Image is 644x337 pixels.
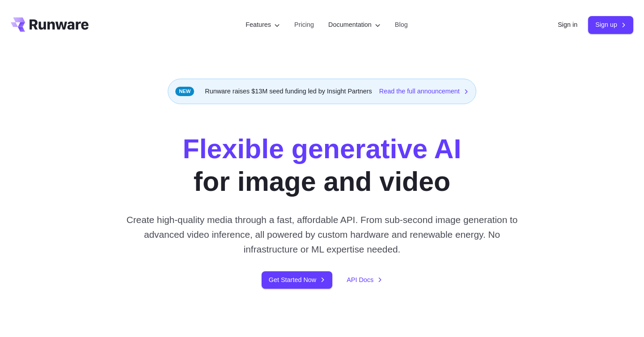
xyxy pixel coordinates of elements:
a: Blog [395,20,408,30]
a: Get Started Now [262,271,332,289]
a: Pricing [294,20,314,30]
label: Documentation [328,20,381,30]
a: Read the full announcement [379,86,469,97]
a: Sign in [558,20,577,30]
p: Create high-quality media through a fast, affordable API. From sub-second image generation to adv... [123,212,521,257]
a: Go to / [11,17,89,32]
label: Features [246,20,280,30]
h1: for image and video [183,133,462,198]
a: API Docs [347,275,382,285]
div: Runware raises $13M seed funding led by Insight Partners [168,79,476,104]
a: Sign up [588,16,633,34]
strong: Flexible generative AI [183,134,462,164]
